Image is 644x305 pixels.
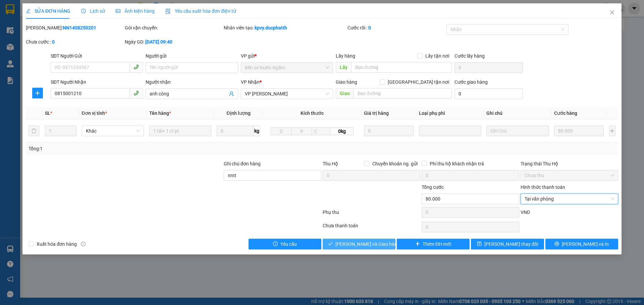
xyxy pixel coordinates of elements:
[471,239,544,249] button: save[PERSON_NAME] thay đổi
[291,127,312,135] input: R
[351,62,452,73] input: Dọc đường
[336,62,351,73] span: Lấy
[273,241,278,247] span: exclamation-circle
[525,170,614,180] span: Chưa thu
[51,78,143,86] div: SĐT Người Nhận
[245,63,329,73] span: Bến xe Nước Ngầm
[454,53,485,59] label: Cước lấy hàng
[397,239,470,249] button: plusThêm ĐH mới
[364,126,414,136] input: 0
[82,110,107,116] span: Đơn vị tính
[423,52,452,60] span: Lấy tận nơi
[364,110,389,116] span: Giá trị hàng
[255,25,287,30] b: kpvy.ducphatth
[116,8,155,14] span: Ảnh kiện hàng
[335,240,400,248] span: [PERSON_NAME] và Giao hàng
[280,240,297,248] span: Yêu cầu
[125,38,222,46] div: Ngày GD:
[554,126,604,136] input: 0
[477,241,482,247] span: save
[81,8,105,14] span: Lịch sử
[125,24,222,31] div: Gói vận chuyển:
[29,126,39,136] button: delete
[224,24,346,31] div: Nhân viên tạo:
[368,25,371,30] b: 0
[521,210,530,215] span: VND
[454,88,523,99] input: Cước giao hàng
[554,110,577,116] span: Cước hàng
[116,9,120,13] span: picture
[26,38,123,46] div: Chưa cước :
[224,161,261,166] label: Ghi chú đơn hàng
[609,10,615,15] span: close
[312,127,330,135] input: C
[347,24,445,31] div: Cước rồi :
[525,194,614,204] span: Tại văn phòng
[330,127,353,135] span: 0kg
[385,78,452,86] span: [GEOGRAPHIC_DATA] tận nơi
[370,160,420,167] span: Chuyển khoản ng. gửi
[322,209,421,220] div: Phụ thu
[521,184,565,190] label: Hình thức thanh toán
[484,107,551,120] th: Ghi chú
[133,64,139,70] span: phone
[26,9,31,13] span: edit
[454,79,488,85] label: Cước giao hàng
[422,184,444,190] span: Tổng cước
[146,78,238,86] div: Người nhận
[562,240,609,248] span: [PERSON_NAME] và In
[81,9,86,13] span: clock-circle
[454,62,523,73] input: Cước lấy hàng
[328,241,333,247] span: check
[26,24,123,31] div: [PERSON_NAME]:
[254,126,260,136] span: kg
[245,89,329,99] span: VP Hoằng Kim
[486,126,548,136] input: Ghi Chú
[51,52,143,60] div: SĐT Người Gửi
[165,8,236,14] span: Yêu cầu xuất hóa đơn điện tử
[354,88,452,99] input: Dọc đường
[33,90,43,96] span: plus
[32,88,43,98] button: plus
[323,239,395,249] button: check[PERSON_NAME] và Giao hàng
[301,110,324,116] span: Kích thước
[249,239,321,249] button: exclamation-circleYêu cầu
[554,241,559,247] span: printer
[146,52,238,60] div: Người gửi
[149,126,211,136] input: VD: Bàn, Ghế
[149,110,171,116] span: Tên hàng
[229,91,234,96] span: user-add
[133,90,139,96] span: phone
[603,3,622,22] button: Close
[52,39,55,45] b: 0
[241,52,333,60] div: VP gửi
[336,88,354,99] span: Giao
[416,107,484,120] th: Loại phụ phí
[427,160,487,167] span: Phí thu hộ khách nhận trả
[423,240,451,248] span: Thêm ĐH mới
[26,8,70,14] span: SỬA ĐƠN HÀNG
[484,240,538,248] span: [PERSON_NAME] thay đổi
[322,222,421,234] div: Chưa thanh toán
[545,239,618,249] button: printer[PERSON_NAME] và In
[336,79,357,85] span: Giao hàng
[86,126,140,136] span: Khác
[521,160,618,167] div: Trạng thái Thu Hộ
[241,79,260,85] span: VP Nhận
[323,161,338,166] span: Thu Hộ
[63,25,96,30] b: NN1408250201
[165,9,171,14] img: icon
[336,53,355,59] span: Lấy hàng
[29,145,249,152] div: Tổng: 1
[226,110,250,116] span: Định lượng
[609,126,615,136] button: plus
[224,170,321,181] input: Ghi chú đơn hàng
[271,127,291,135] input: D
[34,240,79,248] span: Xuất hóa đơn hàng
[415,241,420,247] span: plus
[145,39,172,45] b: [DATE] 09:40
[81,242,86,246] span: info-circle
[45,110,50,116] span: SL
